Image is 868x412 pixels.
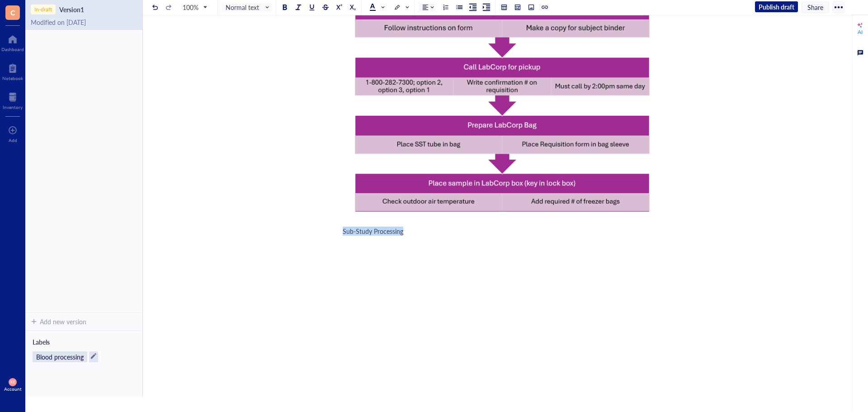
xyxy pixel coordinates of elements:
[343,227,403,236] span: Sub-Study Processing
[755,1,798,12] button: Publish draft
[59,5,84,14] div: Version 1
[40,317,86,326] div: Add new version
[33,338,135,346] div: Labels
[802,2,829,13] button: Share
[31,18,137,26] div: Modified on [DATE]
[10,7,15,18] span: C
[9,137,17,143] div: Add
[226,3,270,11] span: Normal text
[3,104,23,110] div: Inventory
[10,380,15,384] span: KE
[33,351,87,362] span: Blood processing
[759,3,794,11] span: Publish draft
[183,3,207,11] span: 100%
[807,3,823,11] span: Share
[2,76,23,81] div: Notebook
[3,90,23,110] a: Inventory
[4,386,22,392] div: Account
[34,6,52,13] div: In-draft
[858,28,863,36] div: AI
[1,32,24,52] a: Dashboard
[2,61,23,81] a: Notebook
[1,47,24,52] div: Dashboard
